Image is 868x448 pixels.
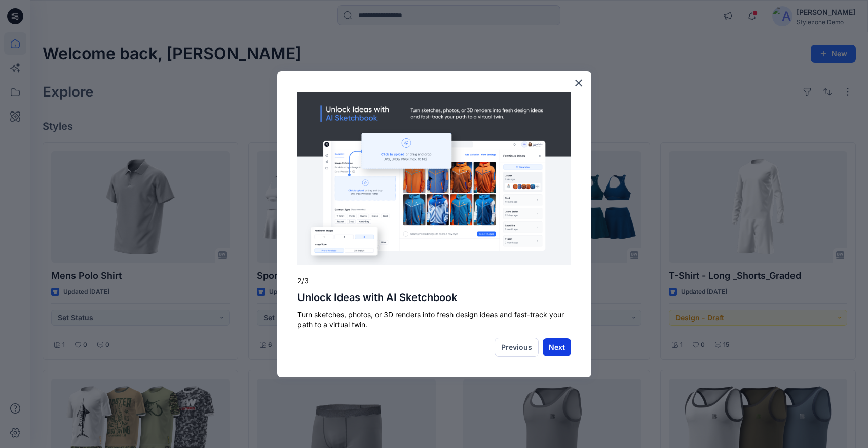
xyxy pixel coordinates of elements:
p: Turn sketches, photos, or 3D renders into fresh design ideas and fast-track your path to a virtua... [297,310,571,329]
button: Next [543,338,571,356]
p: 2/3 [297,276,571,286]
h2: Unlock Ideas with AI Sketchbook [297,291,571,304]
button: Previous [495,338,539,357]
button: Close [574,74,584,91]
